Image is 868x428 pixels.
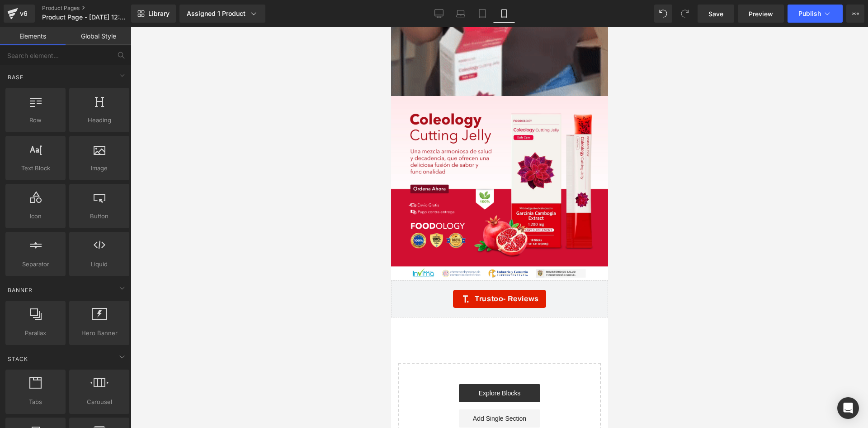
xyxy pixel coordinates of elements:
span: Banner [7,286,33,294]
span: Carousel [72,397,127,407]
span: - Reviews [112,268,147,275]
span: Trustoo [84,266,148,277]
span: Product Page - [DATE] 12:41:27 [42,14,129,21]
a: Tablet [472,5,493,23]
button: More [846,5,864,23]
span: Stack [7,355,29,363]
a: New Library [131,5,176,23]
a: Laptop [450,5,472,23]
span: Icon [8,212,63,221]
span: Button [72,212,127,221]
span: Parallax [8,328,63,338]
span: Hero Banner [72,328,127,338]
a: Mobile [493,5,515,23]
div: Assigned 1 Product [187,9,258,18]
span: Publish [798,10,821,17]
a: Desktop [428,5,450,23]
span: Tabs [8,397,63,407]
div: v6 [18,8,29,19]
div: Open Intercom Messenger [837,397,859,419]
button: Redo [676,5,694,23]
a: v6 [4,5,35,23]
span: Text Block [8,164,63,173]
button: Publish [788,5,843,23]
span: Image [72,164,127,173]
a: Add Single Section [68,382,149,400]
span: Preview [749,9,773,19]
a: Product Pages [42,5,146,12]
span: Save [708,9,723,19]
span: Base [7,73,24,82]
a: Explore Blocks [68,357,149,375]
span: Separator [8,260,63,269]
span: Liquid [72,260,127,269]
span: Heading [72,115,127,125]
a: Global Style [66,27,131,45]
a: Preview [738,5,784,23]
span: Library [148,10,170,18]
span: Row [8,115,63,125]
button: Undo [654,5,672,23]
